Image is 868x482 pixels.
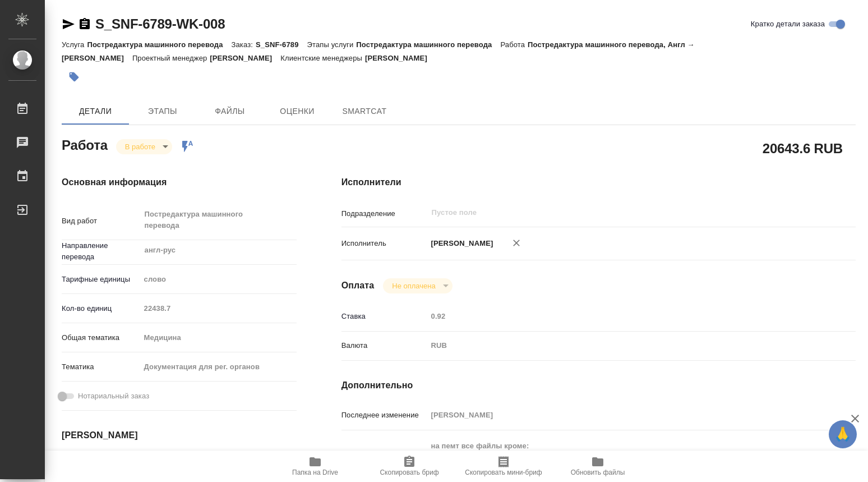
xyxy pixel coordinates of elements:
[280,54,365,62] p: Клиентские менеджеры
[62,303,140,314] p: Кол-во единиц
[62,429,297,442] h4: [PERSON_NAME]
[256,40,307,49] p: S_SNF-6789
[62,332,140,343] p: Общая тематика
[341,311,427,322] p: Ставка
[140,357,297,377] div: Документация для рег. органов
[362,451,456,482] button: Скопировать бриф
[62,274,140,285] p: Тарифные единицы
[571,469,625,476] span: Обновить файлы
[341,238,427,249] p: Исполнитель
[122,142,159,152] button: В работе
[232,40,256,49] p: Заказ:
[751,19,825,30] span: Кратко детали заказа
[140,300,297,316] input: Пустое поле
[763,139,843,158] h2: 20643.6 RUB
[383,278,452,293] div: В работе
[210,54,280,62] p: [PERSON_NAME]
[431,206,787,219] input: Пустое поле
[341,208,427,219] p: Подразделение
[427,238,493,249] p: [PERSON_NAME]
[132,54,210,62] p: Проектный менеджер
[140,328,297,347] div: Медицина
[341,176,856,189] h4: Исполнители
[338,104,391,118] span: SmartCat
[341,379,856,392] h4: Дополнительно
[87,40,231,49] p: Постредактура машинного перевода
[500,40,528,49] p: Работа
[833,423,852,446] span: 🙏
[341,410,427,421] p: Последнее изменение
[456,451,551,482] button: Скопировать мини-бриф
[270,104,324,118] span: Оценки
[62,215,140,227] p: Вид работ
[356,40,500,49] p: Постредактура машинного перевода
[268,451,362,482] button: Папка на Drive
[62,17,75,31] button: Скопировать ссылку для ЯМессенджера
[62,176,297,189] h4: Основная информация
[341,279,375,292] h4: Оплата
[203,104,257,118] span: Файлы
[427,336,813,355] div: RUB
[427,308,813,324] input: Пустое поле
[341,340,427,351] p: Валюта
[427,407,813,423] input: Пустое поле
[78,17,91,31] button: Скопировать ссылку
[389,281,438,291] button: Не оплачена
[62,134,108,154] h2: Работа
[62,361,140,373] p: Тематика
[62,240,140,263] p: Направление перевода
[551,451,645,482] button: Обновить файлы
[307,40,357,49] p: Этапы услуги
[116,139,172,154] div: В работе
[68,104,122,118] span: Детали
[62,40,87,49] p: Услуга
[95,16,225,31] a: S_SNF-6789-WK-008
[292,469,338,476] span: Папка на Drive
[140,270,297,289] div: слово
[62,65,86,89] button: Добавить тэг
[829,420,857,448] button: 🙏
[78,391,149,402] span: Нотариальный заказ
[136,104,190,118] span: Этапы
[504,231,529,255] button: Удалить исполнителя
[365,54,436,62] p: [PERSON_NAME]
[380,469,438,476] span: Скопировать бриф
[465,469,542,476] span: Скопировать мини-бриф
